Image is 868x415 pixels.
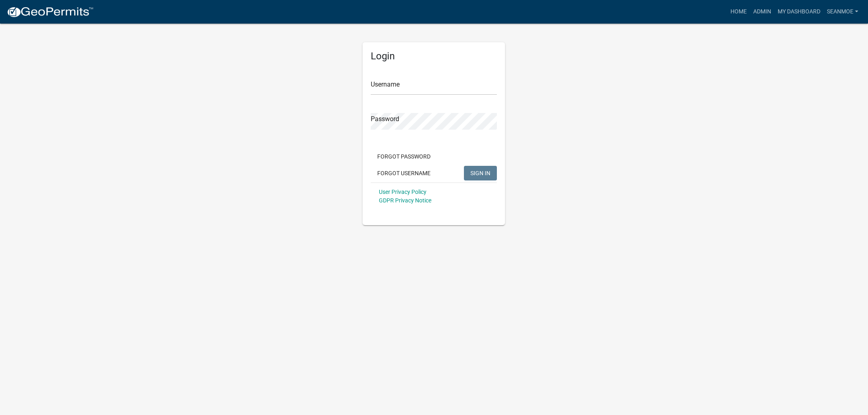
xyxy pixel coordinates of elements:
[727,4,750,20] a: Home
[371,166,437,180] button: Forgot Username
[750,4,774,20] a: Admin
[379,197,431,204] a: GDPR Privacy Notice
[371,50,497,62] h5: Login
[464,166,497,180] button: SIGN IN
[774,4,824,20] a: My Dashboard
[379,189,426,195] a: User Privacy Policy
[824,4,861,20] a: SeanMoe
[470,169,490,176] span: SIGN IN
[371,149,437,164] button: Forgot Password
